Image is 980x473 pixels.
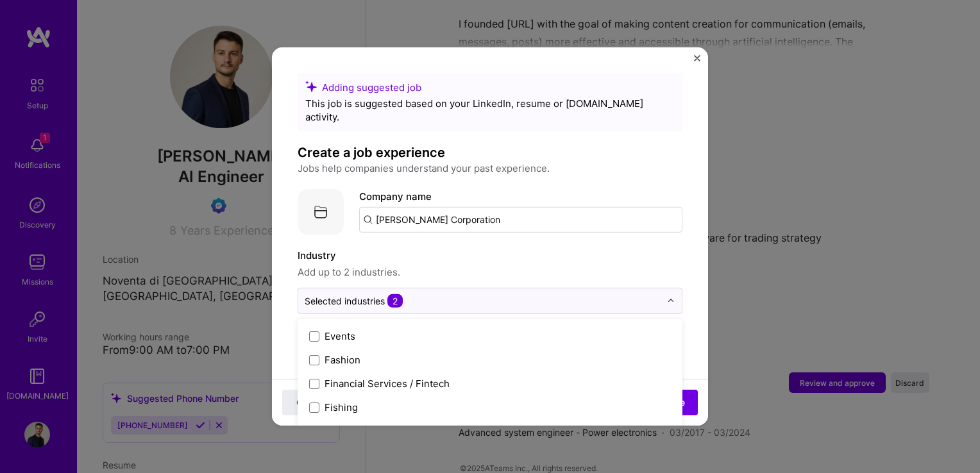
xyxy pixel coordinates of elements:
h4: Create a job experience [298,144,682,161]
i: icon SuggestedTeams [305,81,317,92]
span: Add up to 2 industries. [298,265,682,280]
div: Fashion [325,353,360,367]
button: Close [694,55,700,69]
label: Industry [298,248,682,263]
input: Search for a company... [359,207,682,233]
div: Selected industries [305,294,403,308]
div: Environment [325,306,382,319]
div: Financial Services / Fintech [325,377,450,390]
div: Events [325,329,355,343]
img: Company logo [298,189,344,235]
span: Close [296,396,320,409]
img: drop icon [667,297,675,304]
div: This job is suggested based on your LinkedIn, resume or [DOMAIN_NAME] activity. [305,97,675,124]
div: Fishing [325,401,358,414]
p: Jobs help companies understand your past experience. [298,161,682,176]
label: Company name [359,190,432,203]
div: Fitness [325,424,358,438]
span: 2 [387,294,403,308]
div: Adding suggested job [305,81,675,94]
button: Close [282,390,334,415]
